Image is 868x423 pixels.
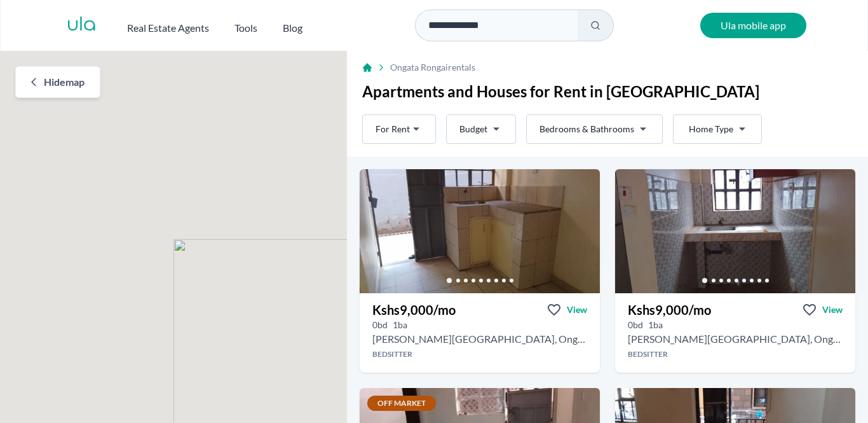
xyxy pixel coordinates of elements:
[283,15,302,36] a: Blog
[372,319,388,331] h5: 0 bedrooms
[234,15,257,36] button: Tools
[567,303,587,316] span: View
[44,74,85,90] span: Hide map
[628,301,711,319] h3: Kshs 9,000 /mo
[360,349,600,359] h4: Bedsitter
[367,396,436,411] span: Off Market
[446,114,516,144] button: Budget
[283,20,302,36] h2: Blog
[628,331,843,347] h2: Bedsitter for rent in Ongata Rongai - Kshs 9,000/mo -Tosha Rongai Petrol Station, Nairobi, Kenya,...
[372,331,587,347] h2: Bedsitter for rent in Ongata Rongai - Kshs 9,000/mo -Tosha Rongai Petrol Station, Nairobi, Kenya,...
[376,123,410,135] span: For Rent
[372,301,456,319] h3: Kshs 9,000 /mo
[362,81,853,102] h1: Apartments and Houses for Rent in [GEOGRAPHIC_DATA]
[615,293,855,373] a: Kshs9,000/moViewView property in detail0bd 1ba [PERSON_NAME][GEOGRAPHIC_DATA], Ongata RongaiBedsi...
[127,15,209,36] button: Real Estate Agents
[822,303,843,316] span: View
[526,114,663,144] button: Bedrooms & Bathrooms
[393,319,407,331] h5: 1 bathrooms
[459,123,487,135] span: Budget
[67,14,97,37] a: ula
[234,20,257,36] h2: Tools
[615,349,855,359] h4: Bedsitter
[360,293,600,373] a: Kshs9,000/moViewView property in detail0bd 1ba [PERSON_NAME][GEOGRAPHIC_DATA], Ongata RongaiBedsi...
[673,114,762,144] button: Home Type
[539,123,634,135] span: Bedrooms & Bathrooms
[648,319,663,331] h5: 1 bathrooms
[360,169,600,293] img: Bedsitter for rent - Kshs 9,000/mo - in Ongata Rongai around Tosha Rongai Petrol Station, Nairobi...
[362,114,436,144] button: For Rent
[700,13,806,38] a: Ula mobile app
[628,319,643,331] h5: 0 bedrooms
[689,123,733,135] span: Home Type
[615,169,855,293] img: Bedsitter for rent - Kshs 9,000/mo - in Ongata Rongai Tosha Rongai Petrol Station, Nairobi, Kenya...
[127,15,328,36] nav: Main
[127,20,209,36] h2: Real Estate Agents
[390,61,475,74] span: Ongata Rongai rentals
